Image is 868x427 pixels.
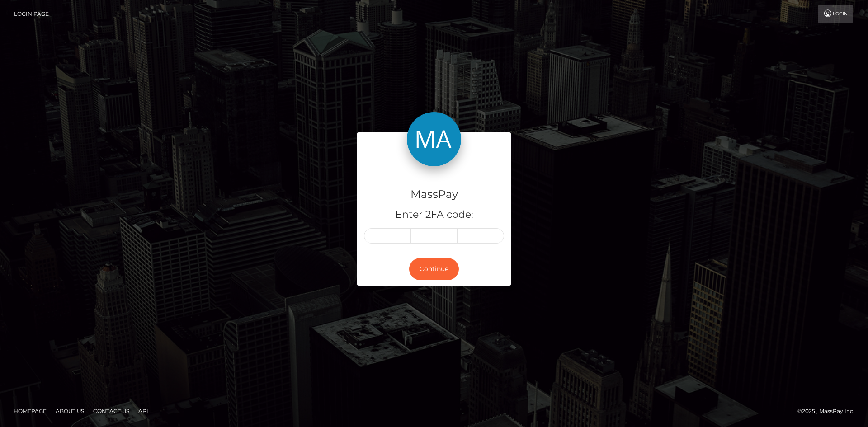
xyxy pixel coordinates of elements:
[407,112,461,166] img: MassPay
[52,404,88,418] a: About Us
[135,404,152,418] a: API
[10,404,50,418] a: Homepage
[818,5,853,23] a: Login
[409,258,459,280] button: Continue
[364,187,504,202] h4: MassPay
[14,5,49,23] a: Login Page
[364,208,504,222] h5: Enter 2FA code:
[797,406,861,416] div: © 2025 , MassPay Inc.
[90,404,133,418] a: Contact Us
